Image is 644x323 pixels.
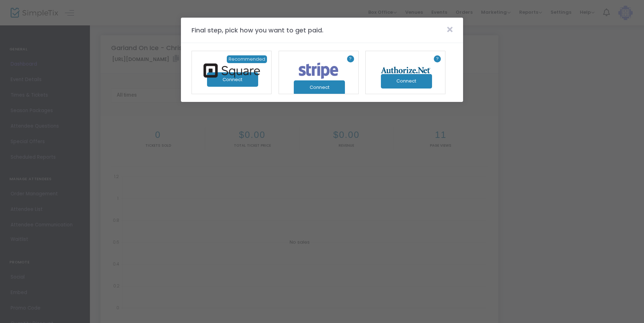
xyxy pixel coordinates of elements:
[377,67,434,73] img: authorize.png
[294,80,345,95] button: Connect
[381,74,432,89] button: Connect
[181,18,463,43] m-panel-header: Final step, pick how you want to get paid.
[203,63,260,78] img: square.png
[188,25,327,35] m-panel-title: Final step, pick how you want to get paid.
[227,55,267,63] span: Recommended
[207,72,258,87] button: Connect
[347,55,354,62] span: ?
[295,61,342,80] img: stripe.png
[434,55,441,62] span: ?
